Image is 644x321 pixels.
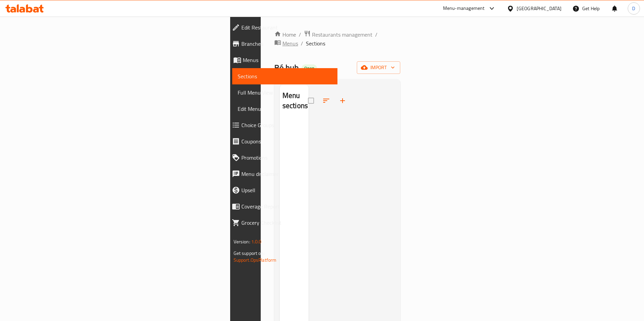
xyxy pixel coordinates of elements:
[251,237,262,246] span: 1.0.0
[238,105,332,113] span: Edit Menu
[334,93,351,109] button: Add section
[226,182,338,198] a: Upsell
[226,19,338,36] a: Edit Restaurant
[357,61,400,74] button: import
[443,4,485,13] div: Menu-management
[241,121,332,129] span: Choice Groups
[234,256,277,264] a: Support.OpsPlatform
[312,31,372,39] span: Restaurants management
[517,5,562,12] div: [GEOGRAPHIC_DATA]
[241,40,332,48] span: Branches
[241,170,332,178] span: Menu disclaimer
[241,23,332,32] span: Edit Restaurant
[241,186,332,194] span: Upsell
[241,202,332,210] span: Coverage Report
[234,249,265,258] span: Get support on:
[241,154,332,162] span: Promotions
[232,101,338,117] a: Edit Menu
[362,63,395,72] span: import
[232,84,338,101] a: Full Menu View
[226,149,338,166] a: Promotions
[632,5,635,12] span: D
[226,36,338,52] a: Branches
[241,219,332,227] span: Grocery Checklist
[226,52,338,68] a: Menus
[226,133,338,149] a: Coupons
[243,56,332,64] span: Menus
[234,237,250,246] span: Version:
[375,31,378,39] li: /
[304,30,372,39] a: Restaurants management
[226,166,338,182] a: Menu disclaimer
[280,117,309,122] nav: Menu sections
[226,215,338,231] a: Grocery Checklist
[226,198,338,215] a: Coverage Report
[241,137,332,145] span: Coupons
[232,68,338,84] a: Sections
[238,88,332,97] span: Full Menu View
[238,72,332,80] span: Sections
[226,117,338,133] a: Choice Groups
